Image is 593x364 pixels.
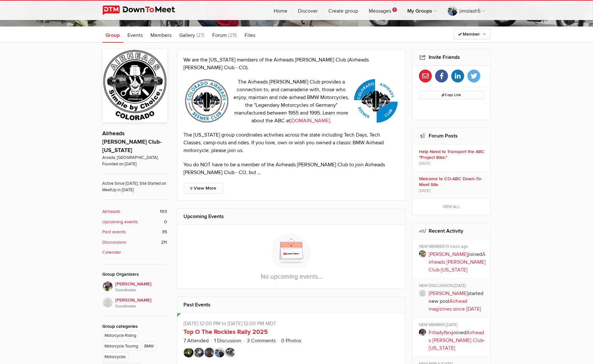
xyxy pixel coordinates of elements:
[419,50,484,65] h2: Invite Friends
[419,283,486,290] div: NEW DISCUSSION,
[194,348,204,358] img: TroyBonner
[128,32,143,39] span: Events
[103,323,167,330] div: Group categories
[247,337,276,344] a: 3 Comments
[184,131,399,154] p: The [US_STATE] group coordinates activities across the state including Tech Days, Tech Classes, c...
[103,239,167,246] a: Discussions 211
[429,329,452,336] a: Fitladyflex
[103,293,167,310] a: [PERSON_NAME]Coordinator
[184,328,268,336] a: Top O The Rockies Rally 2025
[180,32,195,39] span: Gallery
[103,249,121,256] b: Calendar
[412,171,490,198] a: Welcome to CO-ABC Down-To-Meet Site [DATE]
[442,93,461,97] span: Copy Link
[184,56,399,72] p: We are the [US_STATE] members of the Airheads [PERSON_NAME] Club (Airheads [PERSON_NAME] Club - CO).
[184,161,399,176] p: You do NOT have to be a member of the Airheads [PERSON_NAME] Club to join Airheads [PERSON_NAME] ...
[445,244,468,249] span: 13 hours ago
[148,27,175,43] a: Members
[281,337,302,344] a: 0 Photos
[184,209,399,224] h2: Upcoming Events
[324,1,364,20] a: Create group
[419,176,486,188] b: Welcome to CO-ABC Down-To-Meet Site
[419,149,486,160] b: Help Need to Transport the ABC "Project Bike."
[392,7,397,12] span: 1
[103,228,126,236] b: Past events
[103,49,167,122] img: Airheads Beemer Club-Colorado
[234,79,349,124] span: The Airheads [PERSON_NAME] Club provides a connection to, and camaraderie with, those who enjoy, ...
[269,1,293,20] a: Home
[213,32,227,39] span: Forum
[103,218,167,226] a: Upcoming events 0
[184,337,209,344] a: 7 Attended
[429,290,468,297] a: [PERSON_NAME]
[225,348,235,358] img: Kit Saltsman
[103,208,167,215] a: Airheads 193
[164,218,167,226] span: 0
[184,348,193,358] img: R100RSMike
[103,208,121,215] b: Airheads
[161,239,167,246] span: 211
[184,183,223,194] a: View More
[151,32,172,39] span: Members
[453,29,491,40] a: Member
[103,27,123,43] a: Group
[103,228,167,236] a: Past events 35
[106,32,120,39] span: Group
[214,337,242,344] a: 1 Discussion
[160,208,167,215] span: 193
[115,281,167,293] span: [PERSON_NAME]
[419,244,486,250] div: NEW MEMBER,
[176,27,208,43] a: Gallery (27)
[103,6,185,15] img: DownToMeet
[228,32,237,39] span: (211)
[429,251,486,273] a: Airheads [PERSON_NAME] Club-[US_STATE]
[103,174,167,193] span: Active Since [DATE]; Site Started on MeetUp in [DATE]
[419,188,430,194] span: [DATE]
[103,281,167,293] a: [PERSON_NAME]Coordinator
[412,199,490,215] a: View all
[215,348,225,358] img: jimslash5
[419,322,486,329] div: NEW MEMBER,
[412,144,490,171] a: Help Need to Transport the ABC "Project Bike." [DATE]
[103,218,138,226] b: Upcoming events
[209,27,240,43] a: Forum (211)
[184,297,399,313] h2: Past Events
[446,322,457,327] span: [DATE]
[197,32,205,39] span: (27)
[419,161,430,167] span: [DATE]
[293,1,323,20] a: Discover
[429,329,486,352] p: joined
[429,290,486,313] p: started new post
[419,91,484,99] button: Copy Link
[290,117,330,124] a: [DOMAIN_NAME]
[429,298,481,312] a: Airhead magizines since [DATE]
[443,1,490,20] a: jimslash5
[115,303,167,309] i: Coordinator
[245,32,256,39] span: Files
[103,297,113,308] img: Dick Paschen
[103,155,167,161] span: Arvada, [GEOGRAPHIC_DATA]
[103,249,167,256] a: Calendar
[184,320,399,327] p: [DATE] 12:00 PM to [DATE] 12:00 PM MDT
[364,1,402,20] a: Messages1
[429,251,468,258] a: [PERSON_NAME]
[103,281,113,292] img: Brook Reams
[125,27,146,43] a: Events
[330,117,331,124] span: .
[429,329,485,351] a: Airheads [PERSON_NAME] Club-[US_STATE]
[242,27,259,43] a: Files
[204,348,214,358] img: Matthew Iles
[429,133,458,139] a: Forum Posts
[115,287,167,293] i: Coordinator
[103,239,127,246] b: Discussions
[454,283,466,288] span: [DATE]
[115,297,167,310] span: [PERSON_NAME]
[429,250,486,274] p: joined
[402,1,442,20] a: My Groups
[177,225,406,289] div: No upcoming events...
[103,271,167,278] div: Group Organizers
[419,223,484,239] h2: Recent Activity
[103,161,167,167] span: Founded on [DATE]
[162,228,167,236] span: 35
